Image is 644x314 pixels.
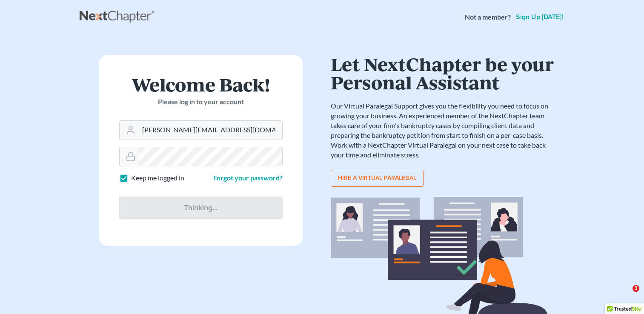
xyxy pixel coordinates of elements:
h1: Welcome Back! [119,75,283,94]
iframe: Intercom live chat [615,285,635,305]
input: Thinking... [119,197,283,219]
a: Hire a virtual paralegal [331,170,424,187]
label: Keep me logged in [131,173,184,183]
h1: Let NextChapter be your Personal Assistant [331,55,556,91]
p: Our Virtual Paralegal Support gives you the flexibility you need to focus on growing your busines... [331,101,556,160]
a: Sign up [DATE]! [514,14,565,20]
a: Forgot your password? [213,174,283,182]
p: Please log in to your account [119,97,283,107]
input: Email Address [139,121,282,140]
span: 3 [633,285,639,292]
strong: Not a member? [465,12,511,22]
